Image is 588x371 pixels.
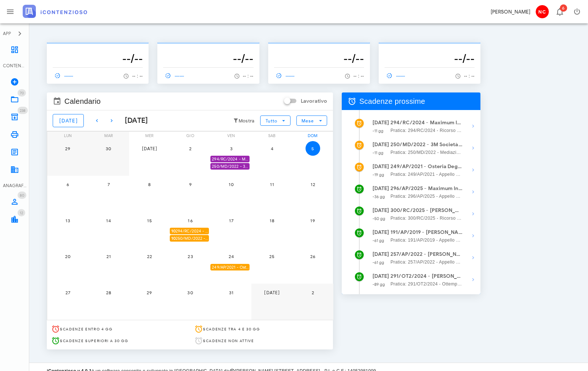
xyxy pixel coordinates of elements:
span: 20 [60,254,75,259]
button: Mostra dettagli [466,228,480,243]
button: 28 [101,285,116,300]
span: Pratica: 249/AP/2021 - Appello contro Comune Di Palermo (Udienza) [390,171,462,178]
div: 249/AP/2021 - Osteria Degli Animali S.r.l. - Impugnare la Decisione del Giudice [210,264,250,271]
span: 294/RC/2024 - Maximum International Corp. S.r.l. Unipersonale - Presentarsi in Udienza [171,228,209,235]
small: -11 gg [372,128,384,133]
button: 26 [306,249,320,264]
span: 29 [60,146,75,151]
span: 21 [101,254,116,259]
span: 238 [20,108,26,113]
span: Pratica: 300/RC/2025 - Ricorso contro AGENZIA DELLE ENTRATE RISCOSSIONE [390,215,462,222]
span: 2 [183,146,198,151]
strong: [DATE] [372,120,389,126]
button: 24 [224,249,239,264]
button: 10 [224,177,239,192]
div: mer [129,132,170,140]
span: 13 [60,218,75,223]
button: 27 [60,285,75,300]
a: ------ [385,71,409,81]
button: Mostra dettagli [466,141,480,155]
strong: [DATE] [372,163,389,170]
span: 2 [306,290,320,295]
span: 17 [224,218,239,223]
span: 7 [101,182,116,187]
span: Scadenze superiori a 30 gg [60,338,128,343]
span: Pratica: 294/RC/2024 - Ricorso contro Agenzia delle Entrate - Dir. Prov.le di [GEOGRAPHIC_DATA] -... [390,127,462,134]
span: 24 [224,254,239,259]
button: Mostra dettagli [466,272,480,287]
div: ANAGRAFICA [3,182,26,189]
span: 16 [183,218,198,223]
h3: --/-- [163,51,253,66]
span: 25 [265,254,279,259]
div: ven [210,132,252,140]
span: 30 [183,290,198,295]
small: Mostra [239,118,255,124]
button: [DATE] [53,114,84,127]
span: 80 [20,193,24,198]
button: 2 [183,141,198,156]
span: 70 [20,91,24,95]
button: 29 [60,141,75,156]
span: [DATE] [59,118,78,124]
span: 4 [265,146,279,151]
span: Distintivo [18,209,25,216]
button: Mostra dettagli [466,163,480,177]
div: [PERSON_NAME] [491,8,530,16]
span: ------ [274,72,295,79]
small: -89 gg [372,282,385,287]
button: 6 [60,177,75,192]
button: 30 [101,141,116,156]
strong: 257/AP/2022 - [PERSON_NAME] - Impugnare la Decisione del Giudice [390,250,462,258]
span: Mese [301,118,314,124]
span: Distintivo [18,192,26,199]
div: 250/MD/2022 - 3M Società Cooperativa - Invio Memorie per Udienza [210,163,250,170]
button: 12 [306,177,320,192]
p: -------------- [163,45,253,51]
p: -------------- [53,45,143,51]
small: -61 gg [372,238,385,243]
img: logo-text-2x.png [23,5,87,18]
div: 294/RC/2024 - Maximum International Corp. S.r.l. Unipersonale - Invio Memorie per Udienza [210,156,250,163]
span: 8 [142,182,157,187]
h3: --/-- [385,51,475,66]
div: [DATE] [119,115,148,126]
span: 5 [306,146,320,151]
span: ------ [163,72,184,79]
button: 14 [101,213,116,228]
span: 19 [306,218,320,223]
span: Scadenze tra 4 e 30 gg [203,327,260,332]
small: -19 gg [372,172,385,177]
button: 15 [142,213,157,228]
span: 11 [265,182,279,187]
button: Mostra dettagli [466,207,480,221]
div: gio [170,132,211,140]
strong: 294/RC/2024 - Maximum International Corp. S.r.l. Unipersonale - Presentarsi in Udienza [390,119,462,127]
button: 4 [265,141,279,156]
span: 15 [142,218,157,223]
button: 13 [60,213,75,228]
label: Lavorativo [301,98,327,105]
span: 250/MD/2022 - 3M Società Cooperativa - Presentarsi in Udienza [171,235,209,242]
p: -------------- [385,45,475,51]
button: 5 [306,141,320,156]
span: Pratica: 250/MD/2022 - Mediazione / Reclamo contro Agenzia delle Entrate - Dir. Prov.le di [GEOGR... [390,149,462,156]
button: 25 [265,249,279,264]
span: 23 [183,254,198,259]
span: 3 [224,146,239,151]
strong: 291/OT2/2024 - [PERSON_NAME] - Impugnare la Decisione del Giudice (Favorevole) [390,272,462,280]
button: Distintivo [551,3,568,20]
button: 7 [101,177,116,192]
button: Mostra dettagli [466,185,480,199]
a: ------ [53,71,77,81]
button: 17 [224,213,239,228]
button: [DATE] [265,285,279,300]
strong: [DATE] [372,251,389,257]
span: NC [536,5,549,18]
small: -11 gg [372,150,384,155]
small: -36 gg [372,194,385,199]
button: 30 [183,285,198,300]
span: 22 [142,254,157,259]
span: Pratica: 191/AP/2019 - Appello contro Riscossione Sicilia S.p.a. - Direzione Prov.le Di Palermo (... [390,236,462,244]
span: -- : -- [464,73,475,79]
